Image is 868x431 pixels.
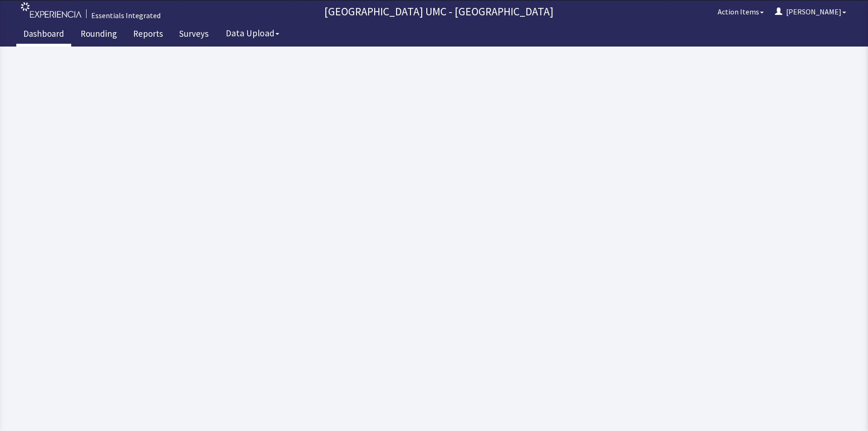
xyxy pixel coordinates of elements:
div: Essentials Integrated [91,10,161,21]
button: Data Upload [220,25,285,42]
a: Rounding [74,23,124,47]
button: Action Items [712,2,769,21]
img: experiencia_logo.png [21,2,81,18]
a: Surveys [172,23,215,47]
button: [PERSON_NAME] [769,2,852,21]
p: [GEOGRAPHIC_DATA] UMC - [GEOGRAPHIC_DATA] [165,4,712,19]
a: Reports [126,23,170,47]
a: Dashboard [16,23,71,47]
